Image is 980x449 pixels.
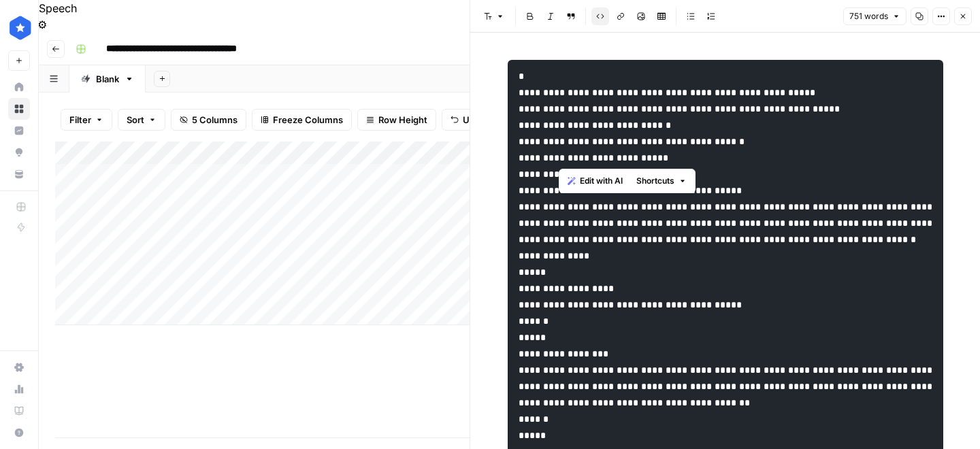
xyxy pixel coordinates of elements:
a: Browse [8,98,30,120]
a: Your Data [8,163,30,185]
span: Row Height [378,113,427,127]
button: Shortcuts [631,172,692,190]
span: Freeze Columns [273,113,343,127]
a: Usage [8,378,30,400]
span: 5 Columns [192,113,238,127]
a: Opportunities [8,142,30,163]
button: Filter [61,109,112,131]
a: Insights [8,120,30,142]
button: Edit with AI [562,172,628,190]
button: 5 Columns [171,109,246,131]
button: Row Height [357,109,436,131]
a: Home [8,76,30,98]
span: Shortcuts [636,175,674,187]
button: 751 words [843,7,906,25]
span: 751 words [849,10,888,22]
span: Sort [127,113,144,127]
span: Filter [69,113,91,127]
button: Sort [118,109,165,131]
span: Edit with AI [580,175,623,187]
button: Settings [37,16,47,33]
div: Blank [96,72,119,86]
button: Help + Support [8,422,30,444]
span: Undo [463,113,486,127]
img: ConsumerAffairs Logo [8,16,33,40]
button: Undo [442,109,495,131]
button: Freeze Columns [252,109,352,131]
a: Blank [69,65,146,93]
a: Learning Hub [8,400,30,422]
button: Workspace: ConsumerAffairs [8,11,30,45]
a: Settings [8,356,30,378]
